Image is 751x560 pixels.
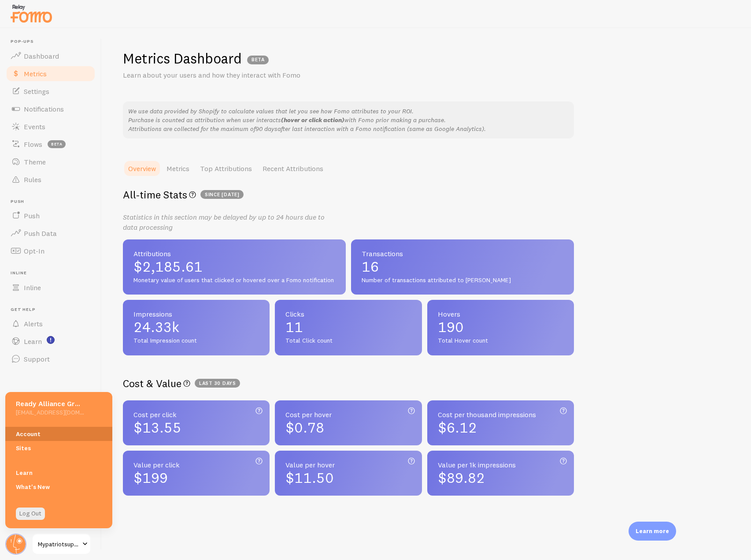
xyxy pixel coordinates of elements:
a: Opt-In [5,242,96,260]
a: Push Data [5,224,96,242]
a: Flows beta [5,135,96,153]
span: Inline [11,270,96,276]
span: Number of transactions attributed to [PERSON_NAME] [362,276,563,284]
span: Settings [24,87,49,96]
a: Log Out [16,508,45,520]
a: Overview [123,160,161,177]
h5: Ready Alliance Group [16,399,84,408]
a: Dashboard [5,47,96,65]
span: Clicks [285,310,411,317]
span: Hovers [438,310,563,317]
span: $2,185.61 [133,260,335,274]
span: Mypatriotsupply [38,539,80,549]
span: $0.78 [285,419,324,436]
span: Cost per hover [285,411,411,418]
a: Top Attributions [195,160,257,177]
span: Push Data [24,229,57,238]
a: Mypatriotsupply [32,534,91,555]
span: $199 [133,469,168,486]
span: Theme [24,157,46,166]
span: Cost per click [133,411,259,418]
img: fomo-relay-logo-orange.svg [9,2,53,25]
a: Learn [5,332,96,350]
span: Push [11,199,96,205]
span: Rules [24,175,41,184]
span: Total Hover count [438,337,563,345]
p: We use data provided by Shopify to calculate values that let you see how Fomo attributes to your ... [128,107,569,133]
a: Metrics [5,65,96,82]
span: Transactions [362,250,563,257]
a: Alerts [5,315,96,332]
span: Metrics [24,69,47,78]
a: What's New [5,480,112,494]
span: $11.50 [285,469,334,486]
h2: All-time Stats [123,188,574,202]
h5: [EMAIL_ADDRESS][DOMAIN_NAME] [16,408,84,416]
p: Learn more [636,527,669,535]
span: Alerts [24,319,43,328]
span: Get Help [11,307,96,313]
span: Impressions [133,310,259,317]
span: Pop-ups [11,39,96,45]
span: Dashboard [24,52,59,60]
a: Push [5,207,96,224]
span: Opt-In [24,246,44,255]
a: Notifications [5,100,96,118]
span: Learn [24,337,42,346]
span: Total Click count [285,337,411,345]
span: Notifications [24,105,64,113]
em: 90 days [255,125,277,133]
span: Last 30 days [195,379,240,388]
span: Events [24,122,45,131]
span: BETA [247,56,269,64]
span: Monetary value of users that clicked or hovered over a Fomo notification [133,276,335,284]
span: Inline [24,283,41,292]
span: Value per 1k impressions [438,461,563,468]
span: 24.33k [133,320,259,334]
span: Value per click [133,461,259,468]
span: beta [48,140,66,148]
a: Learn [5,466,112,480]
p: Learn about your users and how they interact with Fomo [123,70,334,80]
span: 190 [438,320,563,334]
span: Flows [24,140,42,149]
span: since [DATE] [200,190,244,199]
b: (hover or click action) [281,116,344,124]
span: Total Impression count [133,337,259,345]
span: $89.82 [438,469,485,486]
h2: Cost & Value [123,377,574,390]
h1: Metrics Dashboard [123,49,242,67]
span: $13.55 [133,419,181,436]
a: Theme [5,153,96,171]
a: Metrics [161,160,195,177]
a: Recent Attributions [257,160,329,177]
span: Cost per thousand impressions [438,411,563,418]
i: Statistics in this section may be delayed by up to 24 hours due to data processing [123,213,325,231]
a: Inline [5,279,96,296]
span: Push [24,211,40,220]
span: Attributions [133,250,335,257]
a: Account [5,427,112,441]
a: Support [5,350,96,368]
span: 11 [285,320,411,334]
a: Sites [5,441,112,455]
a: Settings [5,82,96,100]
a: Rules [5,171,96,188]
span: Support [24,355,50,363]
span: $6.12 [438,419,477,436]
span: 16 [362,260,563,274]
a: Events [5,118,96,135]
div: Learn more [629,522,676,541]
svg: <p>Watch New Feature Tutorials!</p> [47,336,55,344]
span: Value per hover [285,461,411,468]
